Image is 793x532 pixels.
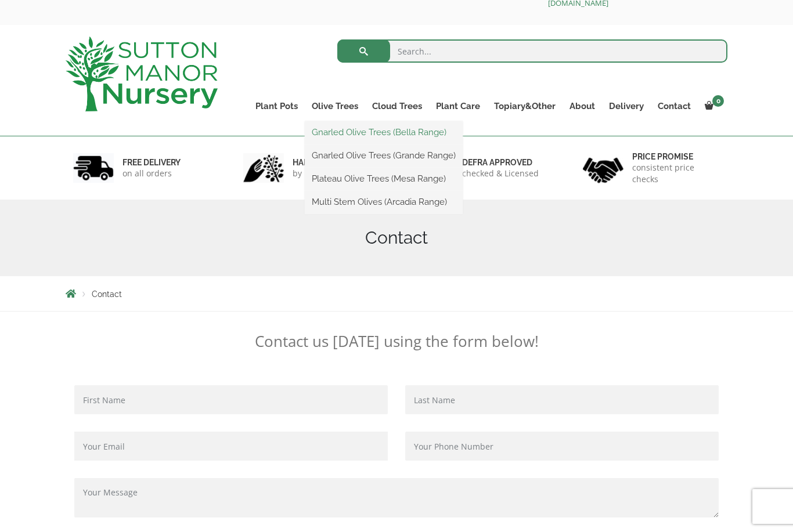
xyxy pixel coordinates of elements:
[122,157,181,168] h6: FREE DELIVERY
[698,98,727,114] a: 0
[405,385,719,414] input: Last Name
[305,193,463,211] a: Multi Stem Olives (Arcadia Range)
[66,332,727,350] p: Contact us [DATE] using the form below!
[405,432,719,461] input: Your Phone Number
[305,147,463,164] a: Gnarled Olive Trees (Grande Range)
[632,151,720,162] h6: Price promise
[293,168,356,179] p: by professionals
[712,95,724,107] span: 0
[651,98,698,114] a: Contact
[293,157,356,168] h6: hand picked
[243,153,284,183] img: 2.jpg
[66,289,727,298] nav: Breadcrumbs
[73,153,114,183] img: 1.jpg
[487,98,563,114] a: Topiary&Other
[305,124,463,141] a: Gnarled Olive Trees (Bella Range)
[602,98,651,114] a: Delivery
[462,168,539,179] p: checked & Licensed
[305,170,463,187] a: Plateau Olive Trees (Mesa Range)
[583,150,623,186] img: 4.jpg
[66,227,727,248] h1: Contact
[248,98,305,114] a: Plant Pots
[337,39,728,63] input: Search...
[74,385,388,414] input: First Name
[632,162,720,185] p: consistent price checks
[462,157,539,168] h6: Defra approved
[305,98,365,114] a: Olive Trees
[92,289,122,299] span: Contact
[563,98,602,114] a: About
[429,98,487,114] a: Plant Care
[365,98,429,114] a: Cloud Trees
[74,432,388,461] input: Your Email
[66,37,218,111] img: logo
[122,168,181,179] p: on all orders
